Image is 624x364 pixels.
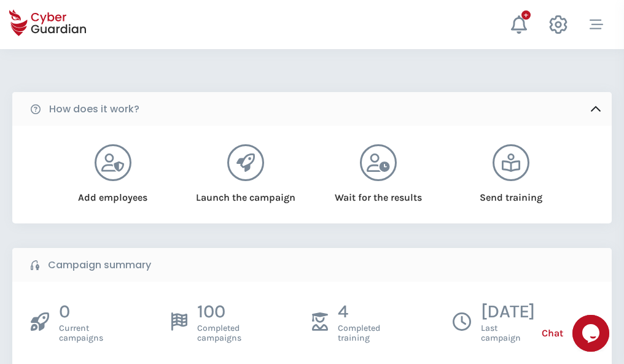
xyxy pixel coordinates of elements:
div: Add employees [62,181,163,205]
span: Last campaign [481,323,535,343]
b: How does it work? [49,102,139,117]
p: [DATE] [481,300,535,323]
span: Completed training [338,323,380,343]
p: 0 [59,300,103,323]
span: Chat [542,326,563,341]
span: Current campaigns [59,323,103,343]
p: 100 [197,300,241,323]
span: Completed campaigns [197,323,241,343]
b: Campaign summary [48,258,151,273]
p: 4 [338,300,380,323]
div: Send training [461,181,562,205]
div: + [521,10,531,20]
iframe: chat widget [572,315,612,352]
div: Wait for the results [328,181,429,205]
div: Launch the campaign [195,181,296,205]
